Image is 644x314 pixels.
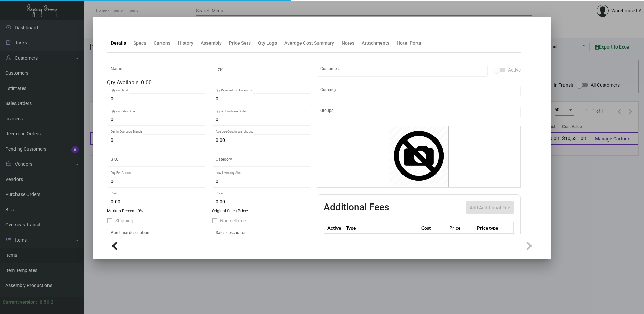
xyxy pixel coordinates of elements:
div: Price Sets [229,40,251,47]
span: Shipping [115,217,133,225]
div: Hotel Portal [397,40,423,47]
span: Non-sellable [220,217,246,225]
div: History [178,40,193,47]
th: Cost [420,222,447,234]
div: 0.51.2 [40,299,53,306]
div: Notes [342,40,354,47]
div: Details [111,40,126,47]
th: Active [324,222,345,234]
div: Specs [133,40,146,47]
div: Attachments [362,40,389,47]
span: Add Additional Fee [470,205,510,210]
h2: Additional Fees [324,201,389,214]
input: Add new.. [320,109,517,115]
th: Price [448,222,475,234]
div: Current version: [3,299,37,306]
th: Type [344,222,420,234]
div: Qty Available: 0.00 [107,78,311,87]
div: Assembly [201,40,222,47]
span: Active [508,66,521,74]
div: Cartons [154,40,170,47]
button: Add Additional Fee [466,201,514,214]
input: Add new.. [320,68,484,73]
div: Average Cost Summary [284,40,334,47]
th: Price type [475,222,506,234]
div: Qty Logs [258,40,277,47]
